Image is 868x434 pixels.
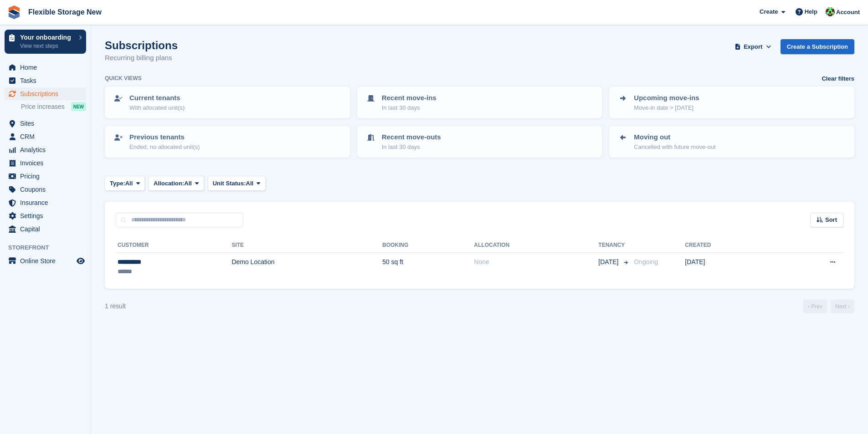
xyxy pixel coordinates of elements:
[20,87,75,100] span: Subscriptions
[5,30,86,54] a: Your onboarding View next steps
[382,132,441,143] p: Recent move-outs
[781,39,854,54] a: Create a Subscription
[5,87,86,100] a: menu
[382,238,474,253] th: Booking
[760,7,778,16] span: Create
[20,143,75,156] span: Analytics
[634,143,715,152] p: Cancelled with future move-out
[382,253,474,281] td: 50 sq ft
[129,93,185,103] p: Current tenants
[382,103,437,112] p: In last 30 days
[105,301,126,311] div: 1 result
[358,87,601,117] a: Recent move-ins In last 30 days
[20,42,74,50] p: View next steps
[231,238,382,253] th: Site
[231,253,382,281] td: Demo Location
[598,257,620,267] span: [DATE]
[246,179,254,188] span: All
[184,179,192,188] span: All
[129,103,185,112] p: With allocated unit(s)
[822,74,854,83] a: Clear filters
[110,179,125,188] span: Type:
[685,253,776,281] td: [DATE]
[5,157,86,169] a: menu
[474,238,598,253] th: Allocation
[20,157,75,169] span: Invoices
[20,74,75,87] span: Tasks
[5,170,86,183] a: menu
[5,223,86,235] a: menu
[20,61,75,74] span: Home
[610,87,853,117] a: Upcoming move-ins Move-in date > [DATE]
[5,143,86,156] a: menu
[5,130,86,143] a: menu
[7,5,21,19] img: stora-icon-8386f47178a22dfd0bd8f6a31ec36ba5ce8667c1dd55bd0f319d3a0aa187defe.svg
[5,117,86,130] a: menu
[116,238,231,253] th: Customer
[5,255,86,267] a: menu
[634,132,715,143] p: Moving out
[154,179,184,188] span: Allocation:
[20,183,75,196] span: Coupons
[20,117,75,130] span: Sites
[149,176,204,191] button: Allocation: All
[71,102,86,111] div: NEW
[5,183,86,196] a: menu
[5,74,86,87] a: menu
[208,176,266,191] button: Unit Status: All
[685,238,776,253] th: Created
[21,102,86,112] a: Price increases NEW
[105,74,142,82] h6: Quick views
[105,39,178,51] h1: Subscriptions
[20,255,75,267] span: Online Store
[106,87,349,117] a: Current tenants With allocated unit(s)
[474,257,598,267] div: None
[801,300,856,313] nav: Page
[125,179,133,188] span: All
[634,103,699,112] p: Move-in date > [DATE]
[20,209,75,222] span: Settings
[382,143,441,152] p: In last 30 days
[5,61,86,74] a: menu
[20,196,75,209] span: Insurance
[5,209,86,222] a: menu
[826,7,835,16] img: David Jones
[805,7,817,16] span: Help
[75,255,86,266] a: Preview store
[105,53,178,63] p: Recurring billing plans
[213,179,246,188] span: Unit Status:
[825,215,837,225] span: Sort
[831,300,854,313] a: Next
[106,127,349,157] a: Previous tenants Ended, no allocated unit(s)
[5,196,86,209] a: menu
[733,39,773,54] button: Export
[129,143,200,152] p: Ended, no allocated unit(s)
[21,102,65,111] span: Price increases
[744,42,762,51] span: Export
[634,93,699,103] p: Upcoming move-ins
[358,127,601,157] a: Recent move-outs In last 30 days
[25,5,105,20] a: Flexible Storage New
[129,132,200,143] p: Previous tenants
[105,176,145,191] button: Type: All
[610,127,853,157] a: Moving out Cancelled with future move-out
[598,238,630,253] th: Tenancy
[8,243,91,252] span: Storefront
[20,170,75,183] span: Pricing
[803,300,827,313] a: Previous
[20,34,74,41] p: Your onboarding
[634,258,658,266] span: Ongoing
[20,130,75,143] span: CRM
[382,93,437,103] p: Recent move-ins
[20,223,75,235] span: Capital
[836,8,860,17] span: Account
